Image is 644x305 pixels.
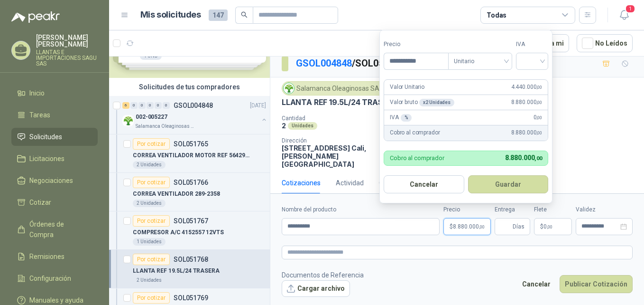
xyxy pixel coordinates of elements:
a: Licitaciones [11,150,98,168]
p: Valor bruto [390,98,454,107]
span: 1 [625,4,635,13]
span: $ [540,224,543,229]
div: Salamanca Oleaginosas SAS [282,81,388,95]
p: CORREA VENTILADOR 289-2358 [133,190,220,199]
p: $ 0,00 [534,218,572,235]
div: Solicitudes de tus compradores [109,78,270,96]
p: LLANTA REF 19.5L/24 TRASERA [133,267,220,276]
span: 4.440.000 [511,83,542,92]
div: Comentarios [379,178,418,188]
a: GSOL004848 [296,57,352,69]
span: 147 [209,10,228,21]
p: IVA [390,113,412,122]
button: No Leídos [577,34,633,52]
p: COMPRESOR A/C 4152557 12VTS [133,228,224,237]
div: Actividad [336,178,364,188]
span: ,00 [536,100,542,105]
label: Validez [576,205,633,214]
a: Solicitudes [11,128,98,146]
div: 0 [130,102,138,109]
a: Por cotizarSOL051765CORREA VENTILADOR MOTOR REF 56429822 Unidades [109,134,270,173]
div: Por cotizar [133,177,170,188]
img: Company Logo [284,83,294,94]
p: LLANTA REF 19.5L/24 TRASERA [282,97,398,107]
div: Todas [487,10,506,20]
div: 0 [147,102,154,109]
div: Unidades [288,122,317,130]
span: Solicitudes [29,132,62,142]
button: Publicar Cotización [560,275,633,293]
span: ,00 [536,130,542,135]
div: Por cotizar [133,138,170,150]
button: Cancelar [384,175,464,193]
img: Company Logo [122,115,134,126]
label: Precio [384,40,448,49]
span: search [241,11,248,18]
p: Salamanca Oleaginosas SAS [136,123,195,130]
p: / SOL051768 [296,56,405,71]
button: Guardar [468,175,549,193]
span: 0 [543,224,552,229]
p: 2 [282,122,286,130]
span: Licitaciones [29,153,64,164]
span: Inicio [29,88,45,98]
p: GSOL004848 [174,102,213,109]
span: 8.880.000 [511,128,542,137]
p: SOL051765 [174,141,208,147]
span: ,00 [479,224,485,229]
p: 002-005227 [136,113,167,122]
span: ,00 [536,115,542,120]
div: Por cotizar [133,292,170,304]
a: Cotizar [11,193,98,211]
span: Órdenes de Compra [29,219,89,240]
p: SOL051768 [174,256,208,263]
div: 2 Unidades [133,200,166,207]
span: 8.880.000 [505,154,542,162]
button: Cancelar [517,275,556,293]
p: CORREA VENTILADOR MOTOR REF 5642982 [133,151,251,160]
p: [DATE] [250,101,266,110]
div: Por cotizar [133,254,170,265]
label: Nombre del producto [282,205,440,214]
button: Cargar archivo [282,280,350,297]
div: % [401,114,412,122]
span: Cotizar [29,197,51,208]
div: 2 Unidades [133,161,166,169]
span: ,00 [534,155,542,162]
div: 1 Unidades [133,238,166,246]
p: SOL051767 [174,218,208,224]
a: Remisiones [11,248,98,266]
p: LLANTAS E IMPORTACIONES SAGU SAS [36,49,98,67]
p: Dirección [282,137,385,144]
span: Negociaciones [29,175,73,186]
label: Entrega [495,205,530,214]
p: [STREET_ADDRESS] Cali , [PERSON_NAME][GEOGRAPHIC_DATA] [282,144,385,168]
a: Por cotizarSOL051767COMPRESOR A/C 4152557 12VTS1 Unidades [109,211,270,250]
a: Inicio [11,84,98,102]
p: SOL051766 [174,179,208,186]
a: Tareas [11,106,98,124]
a: 6 0 0 0 0 0 GSOL004848[DATE] Company Logo002-005227Salamanca Oleaginosas SAS [122,100,268,130]
span: Unitario [454,54,506,68]
a: Por cotizarSOL051766CORREA VENTILADOR 289-23582 Unidades [109,173,270,211]
span: Remisiones [29,251,64,262]
div: 0 [138,102,146,109]
div: 0 [155,102,162,109]
p: [PERSON_NAME] [PERSON_NAME] [36,34,98,48]
p: Documentos de Referencia [282,270,364,280]
button: 1 [616,7,633,24]
p: SOL051769 [174,295,208,301]
span: Días [513,219,524,235]
div: 6 [122,102,129,109]
span: 8.880.000 [453,224,485,229]
label: Precio [443,205,491,214]
label: Flete [534,205,572,214]
a: Órdenes de Compra [11,215,98,244]
p: Valor Unitario [390,83,424,92]
p: Cobro al comprador [390,128,440,137]
p: Cantidad [282,115,405,122]
div: x 2 Unidades [419,99,454,106]
div: 2 Unidades [133,276,166,284]
p: $8.880.000,00 [443,218,491,235]
a: Negociaciones [11,172,98,190]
